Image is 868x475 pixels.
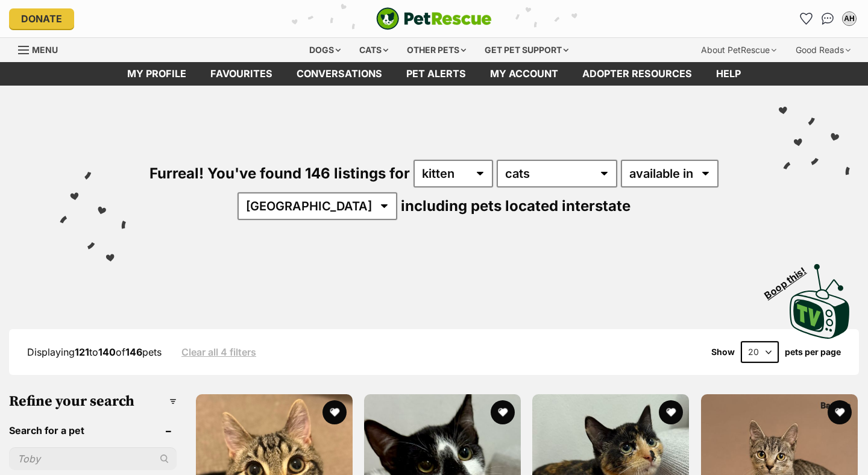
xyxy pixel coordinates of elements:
ul: Account quick links [796,9,859,28]
a: Clear all 4 filters [181,347,256,357]
button: favourite [659,400,684,424]
div: Dogs [301,38,349,62]
button: My account [840,9,859,28]
a: Menu [18,38,66,60]
strong: 121 [75,346,89,358]
a: conversations [285,62,394,86]
button: favourite [828,400,852,424]
img: chat-41dd97257d64d25036548639549fe6c8038ab92f7586957e7f3b1b290dea8141.svg [822,13,834,25]
div: About PetRescue [693,38,785,62]
a: PetRescue [376,7,492,30]
strong: 146 [125,346,142,358]
span: Boop this! [763,257,818,301]
a: Adopter resources [570,62,704,86]
header: Search for a pet [9,425,177,436]
span: Displaying to of pets [27,346,162,358]
button: favourite [491,400,515,424]
div: AH [843,13,855,25]
span: Furreal! You've found 146 listings for [149,165,410,182]
span: Show [711,347,735,357]
h3: Refine your search [9,393,177,410]
a: Help [704,62,753,86]
input: Toby [9,447,177,470]
a: Boop this! [790,253,850,341]
button: favourite [322,400,347,424]
a: My profile [115,62,198,86]
a: My account [478,62,570,86]
div: Cats [351,38,397,62]
a: Donate [9,8,74,29]
img: logo-cat-932fe2b9b8326f06289b0f2fb663e598f794de774fb13d1741a6617ecf9a85b4.svg [376,7,492,30]
a: Favourites [796,9,816,28]
label: pets per page [785,347,841,357]
div: Good Reads [787,38,859,62]
span: including pets located interstate [401,197,631,215]
div: Other pets [398,38,474,62]
a: Conversations [818,9,837,28]
strong: 140 [98,346,116,358]
span: Menu [32,45,58,55]
a: Pet alerts [394,62,478,86]
div: Get pet support [476,38,577,62]
img: PetRescue TV logo [790,264,850,339]
a: Favourites [198,62,285,86]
